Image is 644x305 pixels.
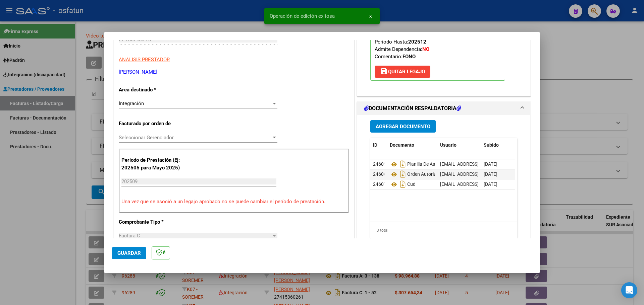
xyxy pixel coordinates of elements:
datatable-header-cell: ID [370,138,387,152]
div: 3 total [370,222,517,239]
p: Período de Prestación (Ej: 202505 para Mayo 2025) [121,156,189,171]
mat-expansion-panel-header: DOCUMENTACIÓN RESPALDATORIA [357,102,530,115]
span: [EMAIL_ADDRESS][DOMAIN_NAME] - [PERSON_NAME] [440,161,554,167]
datatable-header-cell: Documento [387,138,437,152]
span: Quitar Legajo [380,69,425,75]
span: [DATE] [484,181,497,187]
span: [EMAIL_ADDRESS][DOMAIN_NAME] - [PERSON_NAME] [440,171,554,177]
span: CUIL: Nombre y Apellido: Período Desde: Período Hasta: Admite Dependencia: [375,17,496,60]
span: Documento [390,142,414,148]
h1: DOCUMENTACIÓN RESPALDATORIA [364,104,461,112]
span: Planilla De Asistencia Fono [390,162,463,167]
span: ID [373,142,377,148]
span: Seleccionar Gerenciador [119,135,271,141]
span: [DATE] [484,171,497,177]
i: Descargar documento [398,159,407,169]
datatable-header-cell: Acción [515,138,548,152]
p: Area destinado * [119,86,188,94]
p: Facturado por orden de [119,120,188,128]
span: [DATE] [484,161,497,167]
span: Cud [390,182,416,187]
i: Descargar documento [398,169,407,179]
span: Usuario [440,142,457,148]
span: 24607 [373,181,386,187]
span: Orden Autorizada [390,172,444,177]
mat-icon: save [380,67,388,75]
span: Guardar [117,250,141,256]
p: Comprobante Tipo * [119,218,188,226]
button: Quitar Legajo [375,66,430,78]
p: Una vez que se asoció a un legajo aprobado no se puede cambiar el período de prestación. [121,198,346,206]
span: 24606 [373,171,386,177]
div: Open Intercom Messenger [621,282,637,298]
span: Operación de edición exitosa [270,13,335,19]
span: ANALISIS PRESTADOR [119,57,170,63]
datatable-header-cell: Subido [481,138,515,152]
datatable-header-cell: Usuario [437,138,481,152]
span: x [369,13,372,19]
span: Comentario: [375,54,416,60]
button: Guardar [112,247,146,259]
strong: NO [422,46,429,52]
i: Descargar documento [398,179,407,189]
span: [EMAIL_ADDRESS][DOMAIN_NAME] - [PERSON_NAME] [440,181,554,187]
span: Agregar Documento [376,124,430,130]
span: Factura C [119,233,140,239]
button: Agregar Documento [370,120,436,133]
strong: 202512 [408,39,426,45]
p: [PERSON_NAME] [119,68,349,76]
span: 24605 [373,161,386,167]
span: Integración [119,100,144,106]
button: x [364,10,377,22]
strong: FONO [402,54,416,60]
div: DOCUMENTACIÓN RESPALDATORIA [357,115,530,254]
span: Subido [484,142,499,148]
